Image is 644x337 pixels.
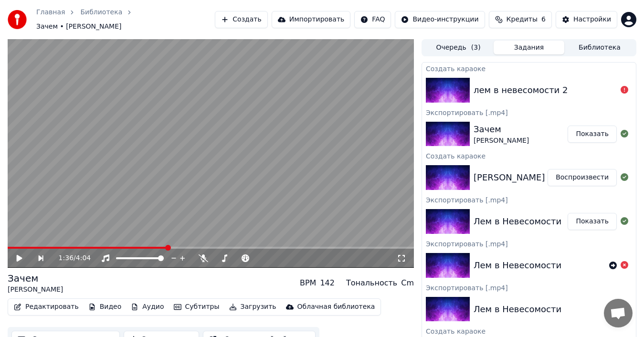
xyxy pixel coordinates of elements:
span: 1:36 [59,253,74,263]
div: Лем в Невесомости [474,303,561,316]
button: Библиотека [564,41,635,54]
button: Загрузить [225,300,280,314]
div: Облачная библиотека [297,302,375,312]
button: Видео [84,300,126,314]
div: Создать караоке [422,325,636,337]
button: Показать [568,126,617,143]
button: Импортировать [272,11,351,28]
div: / [59,253,82,263]
div: BPM [300,277,316,289]
div: Создать караоке [422,63,636,74]
div: [PERSON_NAME] зачем [474,171,574,184]
button: Кредиты6 [489,11,552,28]
div: [PERSON_NAME] [474,136,529,146]
button: FAQ [354,11,391,28]
nav: breadcrumb [36,8,215,32]
button: Очередь [423,41,494,54]
a: Главная [36,8,65,17]
div: Тональность [346,277,397,289]
div: Cm [401,277,414,289]
div: Создать караоке [422,150,636,161]
button: Создать [215,11,267,28]
span: Зачем • [PERSON_NAME] [36,22,121,32]
span: 4:04 [76,253,91,263]
div: лем в невесомости 2 [474,84,568,97]
button: Показать [568,213,617,230]
div: Открытый чат [604,299,633,327]
button: Редактировать [10,300,83,314]
div: Экспортировать [.mp4] [422,194,636,205]
span: 6 [541,15,546,24]
div: Лем в Невесомости [474,259,561,272]
button: Видео-инструкции [395,11,485,28]
div: Экспортировать [.mp4] [422,238,636,249]
span: Кредиты [507,15,538,24]
div: Экспортировать [.mp4] [422,282,636,293]
a: Библиотека [80,8,122,17]
div: Настройки [573,15,611,24]
span: ( 3 ) [471,43,481,53]
button: Настройки [556,11,617,28]
button: Аудио [127,300,168,314]
div: Экспортировать [.mp4] [422,106,636,118]
div: Зачем [8,272,63,285]
div: Лем в Невесомости [474,215,561,228]
button: Воспроизвести [548,169,617,186]
div: [PERSON_NAME] [8,285,63,295]
button: Задания [494,41,564,54]
div: Зачем [474,123,529,136]
img: youka [8,10,27,29]
div: 142 [320,277,335,289]
button: Субтитры [170,300,223,314]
